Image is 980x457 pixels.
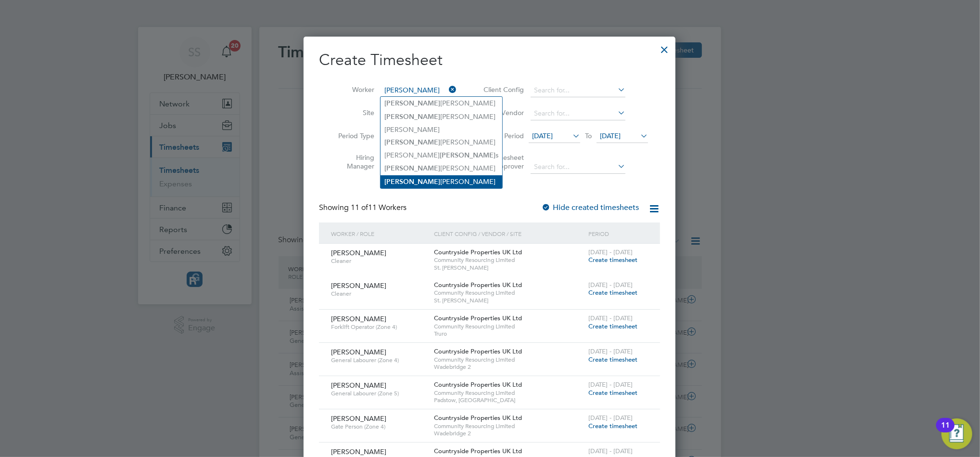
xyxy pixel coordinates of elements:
[384,99,440,107] b: [PERSON_NAME]
[434,347,522,355] span: Countryside Properties UK Ltd
[588,281,633,289] span: [DATE] - [DATE]
[434,323,584,330] span: Community Resourcing Limited
[434,430,584,437] span: Wadebridge 2
[331,423,427,431] span: Gate Person (Zone 4)
[331,85,374,94] label: Worker
[381,149,502,162] li: [PERSON_NAME] s
[531,84,625,97] input: Search for...
[384,138,440,146] b: [PERSON_NAME]
[588,347,633,355] span: [DATE] - [DATE]
[331,153,374,170] label: Hiring Manager
[331,290,427,298] span: Cleaner
[331,381,386,390] span: [PERSON_NAME]
[440,151,496,159] b: [PERSON_NAME]
[331,257,427,265] span: Cleaner
[434,414,522,422] span: Countryside Properties UK Ltd
[351,203,407,212] span: 11 Workers
[331,390,427,397] span: General Labourer (Zone 5)
[434,264,584,272] span: St. [PERSON_NAME]
[432,222,586,245] div: Client Config / Vendor / Site
[381,97,502,110] li: [PERSON_NAME]
[381,136,502,149] li: [PERSON_NAME]
[531,107,625,120] input: Search for...
[582,130,595,142] span: To
[381,123,502,136] li: [PERSON_NAME]
[331,323,427,331] span: Forklift Operator (Zone 4)
[588,355,637,364] span: Create timesheet
[434,248,522,256] span: Countryside Properties UK Ltd
[384,164,440,172] b: [PERSON_NAME]
[434,289,584,297] span: Community Resourcing Limited
[588,256,637,264] span: Create timesheet
[434,447,522,455] span: Countryside Properties UK Ltd
[434,389,584,397] span: Community Resourcing Limited
[434,281,522,289] span: Countryside Properties UK Ltd
[588,288,637,297] span: Create timesheet
[331,447,386,456] span: [PERSON_NAME]
[384,113,440,121] b: [PERSON_NAME]
[481,85,524,94] label: Client Config
[331,108,374,117] label: Site
[331,348,386,356] span: [PERSON_NAME]
[381,175,502,188] li: [PERSON_NAME]
[531,160,625,174] input: Search for...
[319,203,408,213] div: Showing
[588,389,637,397] span: Create timesheet
[319,50,660,70] h2: Create Timesheet
[942,418,972,449] button: Open Resource Center, 11 new notifications
[588,414,633,422] span: [DATE] - [DATE]
[541,203,639,212] label: Hide created timesheets
[331,314,386,323] span: [PERSON_NAME]
[588,314,633,322] span: [DATE] - [DATE]
[384,178,440,186] b: [PERSON_NAME]
[351,203,368,212] span: 11 of
[434,314,522,322] span: Countryside Properties UK Ltd
[331,356,427,364] span: General Labourer (Zone 4)
[586,222,650,245] div: Period
[588,380,633,389] span: [DATE] - [DATE]
[331,281,386,290] span: [PERSON_NAME]
[331,131,374,140] label: Period Type
[434,297,584,304] span: St. [PERSON_NAME]
[588,447,633,455] span: [DATE] - [DATE]
[434,356,584,364] span: Community Resourcing Limited
[588,322,637,330] span: Create timesheet
[329,222,432,245] div: Worker / Role
[941,425,950,438] div: 11
[331,414,386,423] span: [PERSON_NAME]
[381,84,457,97] input: Search for...
[434,422,584,430] span: Community Resourcing Limited
[434,380,522,389] span: Countryside Properties UK Ltd
[588,248,633,256] span: [DATE] - [DATE]
[434,363,584,371] span: Wadebridge 2
[600,131,621,140] span: [DATE]
[434,330,584,338] span: Truro
[381,110,502,123] li: [PERSON_NAME]
[331,248,386,257] span: [PERSON_NAME]
[532,131,553,140] span: [DATE]
[434,396,584,404] span: Padstow, [GEOGRAPHIC_DATA]
[588,422,637,430] span: Create timesheet
[381,162,502,175] li: [PERSON_NAME]
[434,256,584,264] span: Community Resourcing Limited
